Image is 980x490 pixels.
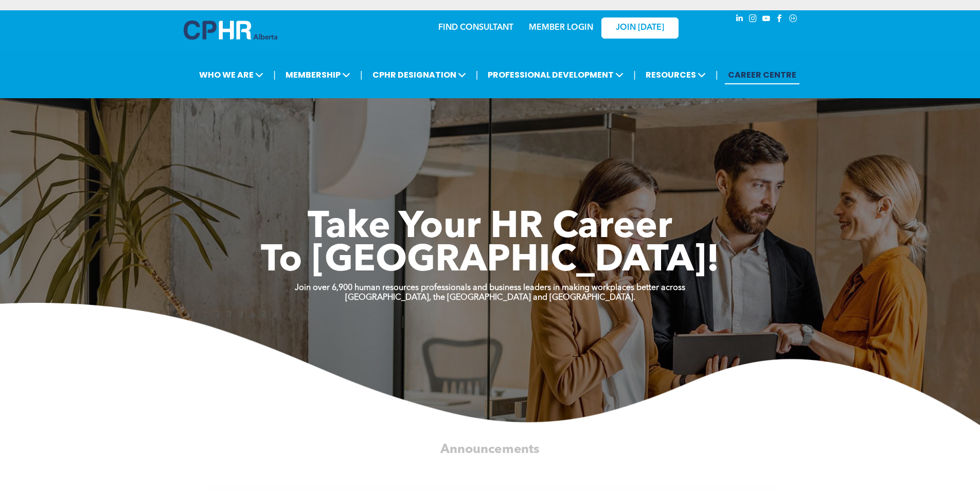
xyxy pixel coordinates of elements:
span: PROFESSIONAL DEVELOPMENT [485,65,627,84]
a: MEMBER LOGIN [529,24,593,32]
li: | [273,64,276,85]
a: instagram [747,13,759,27]
li: | [360,64,363,85]
span: To [GEOGRAPHIC_DATA]! [261,243,720,280]
strong: Join over 6,900 human resources professionals and business leaders in making workplaces better ac... [295,284,685,292]
strong: [GEOGRAPHIC_DATA], the [GEOGRAPHIC_DATA] and [GEOGRAPHIC_DATA]. [345,294,635,302]
span: MEMBERSHIP [282,65,353,84]
img: A blue and white logo for cp alberta [184,21,277,40]
a: facebook [774,13,786,27]
a: FIND CONSULTANT [438,24,513,32]
span: WHO WE ARE [196,65,266,84]
a: JOIN [DATE] [601,17,679,39]
span: RESOURCES [643,65,709,84]
span: Take Your HR Career [308,209,672,246]
a: linkedin [734,13,745,27]
a: youtube [761,13,772,27]
li: | [633,64,636,85]
span: Announcements [440,443,539,456]
span: JOIN [DATE] [616,23,664,33]
li: | [716,64,718,85]
a: CAREER CENTRE [725,65,799,84]
span: CPHR DESIGNATION [369,65,469,84]
a: Social network [788,13,799,27]
li: | [476,64,478,85]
